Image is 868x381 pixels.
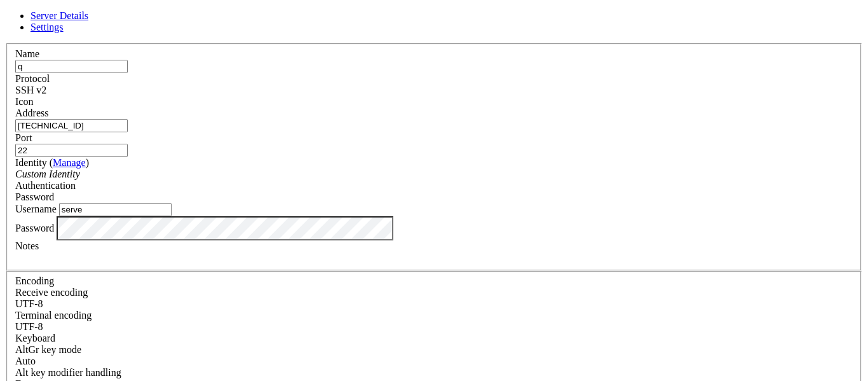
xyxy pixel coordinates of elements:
[31,22,64,32] a: Settings
[15,367,121,378] label: Controls how the Alt key is handled. Escape: Send an ESC prefix. 8-Bit: Add 128 to the typed char...
[15,321,43,332] span: UTF-8
[15,321,853,333] div: UTF-8
[15,96,33,107] label: Icon
[15,222,54,233] label: Password
[15,240,39,251] label: Notes
[15,107,48,118] label: Address
[15,275,54,286] label: Encoding
[50,157,89,168] span: ( )
[15,191,54,202] span: Password
[15,48,39,59] label: Name
[15,298,43,309] span: UTF-8
[15,191,853,203] div: Password
[15,132,32,143] label: Port
[15,333,55,343] label: Keyboard
[15,344,81,355] label: Set the expected encoding for data received from the host. If the encodings do not match, visual ...
[15,73,50,84] label: Protocol
[15,157,89,168] label: Identity
[15,169,853,180] div: Custom Identity
[15,298,853,310] div: UTF-8
[15,204,57,214] label: Username
[5,5,702,17] x-row: Access denied
[15,180,76,191] label: Authentication
[15,310,92,321] label: The default terminal encoding. ISO-2022 enables character map translations (like graphics maps). ...
[15,169,80,179] i: Custom Identity
[171,17,176,28] div: (31, 1)
[15,356,853,367] div: Auto
[15,60,128,73] input: Server Name
[15,85,853,96] div: SSH v2
[15,85,46,95] span: SSH v2
[15,119,128,132] input: Host Name or IP
[15,287,88,298] label: Set the expected encoding for data received from the host. If the encodings do not match, visual ...
[5,17,702,28] x-row: serve@[TECHNICAL_ID]'s password:
[59,203,172,216] input: Login Username
[31,10,88,21] a: Server Details
[15,356,36,366] span: Auto
[15,144,128,157] input: Port Number
[53,157,86,168] a: Manage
